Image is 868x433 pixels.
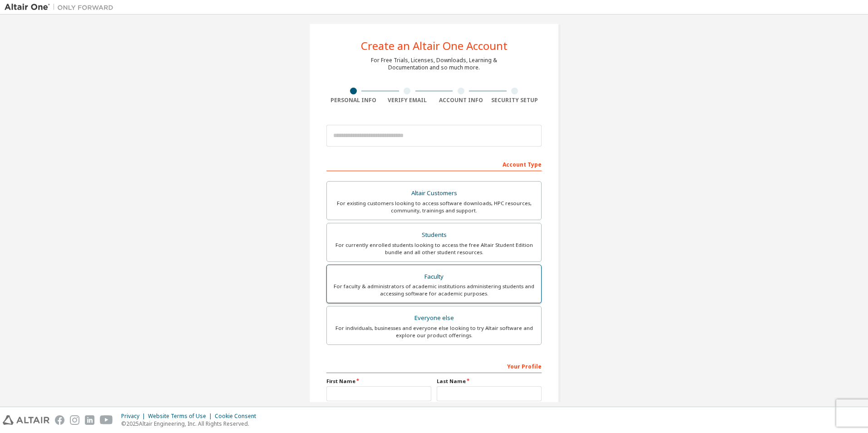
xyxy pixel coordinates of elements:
[148,413,215,420] div: Website Terms of Use
[437,378,542,385] label: Last Name
[332,325,536,339] div: For individuals, businesses and everyone else looking to try Altair software and explore our prod...
[55,415,64,425] img: facebook.svg
[332,229,536,241] div: Students
[332,283,536,297] div: For faculty & administrators of academic institutions administering students and accessing softwa...
[332,241,536,256] div: For currently enrolled students looking to access the free Altair Student Edition bundle and all ...
[380,97,434,104] div: Verify Email
[332,312,536,325] div: Everyone else
[332,200,536,214] div: For existing customers looking to access software downloads, HPC resources, community, trainings ...
[3,415,49,425] img: altair_logo.svg
[361,40,508,51] div: Create an Altair One Account
[434,97,488,104] div: Account Info
[332,187,536,200] div: Altair Customers
[326,97,380,104] div: Personal Info
[326,157,542,171] div: Account Type
[332,271,536,283] div: Faculty
[488,97,542,104] div: Security Setup
[215,413,261,420] div: Cookie Consent
[100,415,113,425] img: youtube.svg
[326,378,431,385] label: First Name
[121,420,261,428] p: © 2025 Altair Engineering, Inc. All Rights Reserved.
[5,3,118,12] img: Altair One
[70,415,79,425] img: instagram.svg
[121,413,148,420] div: Privacy
[371,57,497,71] div: For Free Trials, Licenses, Downloads, Learning & Documentation and so much more.
[326,359,542,373] div: Your Profile
[85,415,94,425] img: linkedin.svg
